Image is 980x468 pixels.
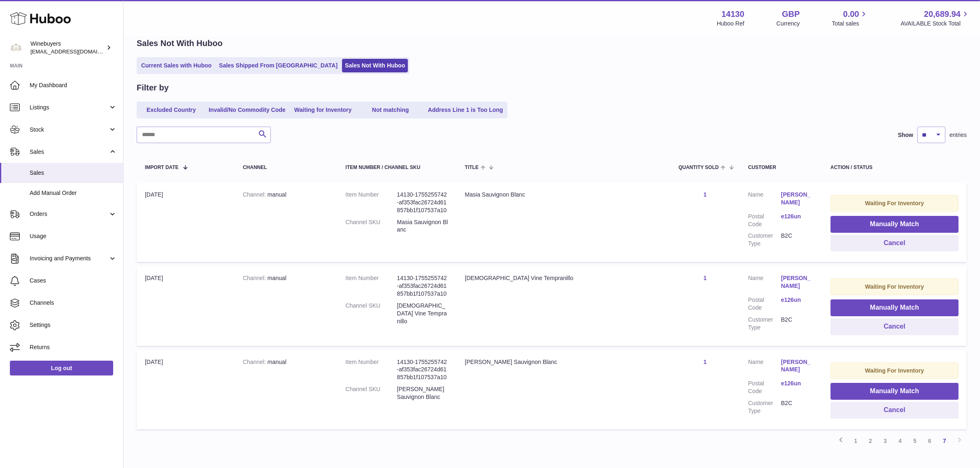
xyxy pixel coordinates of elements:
button: Manually Match [831,216,959,233]
a: e126un [781,213,814,220]
div: Channel [243,165,329,170]
span: Total sales [832,20,868,28]
span: Title [465,165,478,170]
div: Customer [748,165,814,170]
a: e126un [781,380,814,387]
td: [DATE] [137,266,235,345]
a: [PERSON_NAME] [781,358,814,374]
dt: Item Number [345,274,397,298]
span: Settings [30,321,117,329]
dd: [DEMOGRAPHIC_DATA] Vine Tempranillo [397,302,448,325]
div: Action / Status [831,165,959,170]
a: Address Line 1 is Too Long [425,103,506,117]
a: 6 [922,433,937,448]
dt: Item Number [345,191,397,214]
dd: B2C [781,232,814,248]
span: Orders [30,210,108,218]
span: Usage [30,232,117,240]
a: Excluded Country [138,103,204,117]
button: Cancel [831,235,959,252]
span: Listings [30,104,108,111]
a: 2 [863,433,878,448]
a: 1 [703,359,707,365]
strong: Waiting For Inventory [865,283,924,290]
dt: Name [748,274,781,292]
dd: 14130-1755255742-af353fac26724d61857bb1f107537a10 [397,358,448,382]
span: My Dashboard [30,81,117,89]
a: 3 [878,433,893,448]
td: [DATE] [137,350,235,429]
dt: Item Number [345,358,397,382]
div: Currency [777,20,800,28]
a: Not matching [358,103,424,117]
a: Current Sales with Huboo [138,59,214,72]
label: Show [898,131,913,139]
a: e126un [781,296,814,304]
strong: Waiting For Inventory [865,367,924,374]
span: Stock [30,126,108,134]
dd: Masia Sauvignon Blanc [397,218,448,234]
a: Waiting for Inventory [290,103,356,117]
img: internalAdmin-14130@internal.huboo.com [10,42,22,54]
dt: Postal Code [748,380,781,395]
dd: B2C [781,399,814,415]
span: Quantity Sold [679,165,719,170]
button: Cancel [831,402,959,419]
span: Invoicing and Payments [30,255,108,262]
a: 0.00 Total sales [832,9,868,28]
a: 7 [937,433,952,448]
span: Add Manual Order [30,189,117,197]
dt: Customer Type [748,399,781,415]
strong: Waiting For Inventory [865,200,924,206]
span: Cases [30,277,117,285]
strong: Channel [243,359,268,365]
a: Log out [10,361,113,375]
a: Sales Not With Huboo [342,59,408,72]
dt: Postal Code [748,213,781,228]
div: manual [243,274,329,282]
span: Channels [30,299,117,307]
a: 1 [848,433,863,448]
div: manual [243,358,329,366]
dt: Customer Type [748,232,781,248]
button: Manually Match [831,299,959,316]
a: Sales Shipped From [GEOGRAPHIC_DATA] [216,59,340,72]
strong: Channel [243,191,268,198]
div: Item Number / Channel SKU [345,165,448,170]
div: manual [243,191,329,199]
dt: Channel SKU [345,302,397,325]
div: Winebuyers [30,40,105,56]
span: Sales [30,169,117,177]
strong: 14130 [722,9,745,20]
dt: Channel SKU [345,385,397,401]
strong: Channel [243,275,268,281]
span: Returns [30,343,117,351]
a: 4 [893,433,908,448]
span: AVAILABLE Stock Total [901,20,970,28]
dt: Channel SKU [345,218,397,234]
td: [DATE] [137,183,235,262]
div: Huboo Ref [717,20,745,28]
h2: Sales Not With Huboo [137,38,223,49]
a: 1 [703,275,707,281]
div: [DEMOGRAPHIC_DATA] Vine Tempranillo [465,274,662,282]
dt: Name [748,358,781,376]
a: 20,689.94 AVAILABLE Stock Total [901,9,970,28]
dt: Name [748,191,781,209]
span: [EMAIL_ADDRESS][DOMAIN_NAME] [30,48,121,55]
div: [PERSON_NAME] Sauvignon Blanc [465,358,662,366]
span: 20,689.94 [924,9,961,20]
dt: Customer Type [748,316,781,331]
a: [PERSON_NAME] [781,191,814,206]
span: Sales [30,148,108,156]
dt: Postal Code [748,296,781,312]
dd: B2C [781,316,814,331]
span: 0.00 [843,9,859,20]
button: Cancel [831,318,959,335]
a: [PERSON_NAME] [781,274,814,290]
strong: GBP [782,9,800,20]
span: Import date [145,165,179,170]
dd: 14130-1755255742-af353fac26724d61857bb1f107537a10 [397,191,448,214]
button: Manually Match [831,383,959,400]
h2: Filter by [137,82,169,93]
